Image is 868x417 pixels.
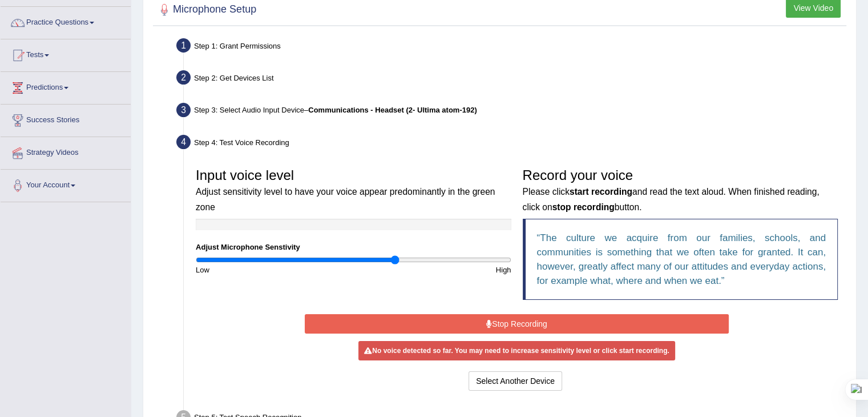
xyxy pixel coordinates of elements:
[469,371,562,391] button: Select Another Device
[171,35,851,60] div: Step 1: Grant Permissions
[196,168,511,213] h3: Input voice level
[308,106,477,114] b: Communications - Headset (2- Ultima atom-192)
[156,1,256,18] h2: Microphone Setup
[552,202,615,212] b: stop recording
[304,106,477,114] span: –
[1,7,131,35] a: Practice Questions
[1,105,131,133] a: Success Stories
[1,39,131,68] a: Tests
[196,187,495,211] small: Adjust sensitivity level to have your voice appear predominantly in the green zone
[537,232,826,286] q: The culture we acquire from our families, schools, and communities is something that we often tak...
[305,314,729,334] button: Stop Recording
[171,99,851,125] div: Step 3: Select Audio Input Device
[1,137,131,166] a: Strategy Videos
[1,72,131,101] a: Predictions
[190,264,353,275] div: Low
[570,187,632,197] b: start recording
[523,168,838,213] h3: Record your voice
[523,187,819,211] small: Please click and read the text aloud. When finished reading, click on button.
[171,131,851,157] div: Step 4: Test Voice Recording
[171,67,851,92] div: Step 2: Get Devices List
[358,341,675,360] div: No voice detected so far. You may need to increase sensitivity level or click start recording.
[1,170,131,198] a: Your Account
[353,264,516,275] div: High
[196,242,300,252] label: Adjust Microphone Senstivity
